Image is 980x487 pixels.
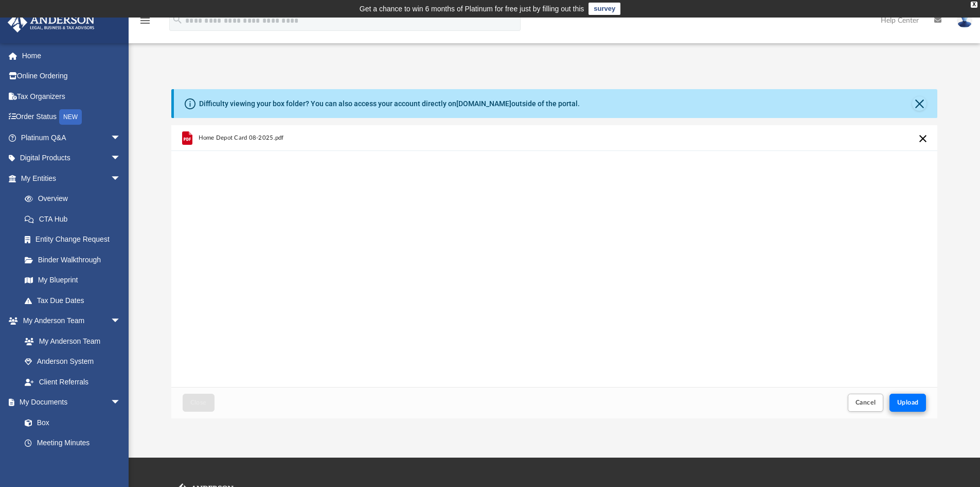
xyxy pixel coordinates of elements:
[14,372,131,392] a: Client Referrals
[14,433,131,454] a: Meeting Minutes
[7,107,136,128] a: Order StatusNEW
[889,394,926,412] button: Upload
[139,14,151,27] i: menu
[171,125,938,418] div: Upload
[7,168,136,189] a: My Entitiesarrow_drop_down
[172,14,183,25] i: search
[14,351,131,372] a: Anderson System
[360,3,584,15] div: Get a chance to win 6 months of Platinum for free just by filling out this
[111,392,131,413] span: arrow_drop_down
[171,125,938,387] div: grid
[7,127,136,148] a: Platinum Q&Aarrow_drop_down
[14,412,126,433] a: Box
[59,109,82,125] div: NEW
[111,168,131,189] span: arrow_drop_down
[957,13,972,28] img: User Pic
[14,229,136,250] a: Entity Change Request
[111,148,131,169] span: arrow_drop_down
[190,399,207,406] span: Close
[5,12,98,32] img: Anderson Advisors Platinum Portal
[7,86,136,107] a: Tax Organizers
[199,98,580,109] div: Difficulty viewing your box folder? You can also access your account directly on outside of the p...
[14,209,136,229] a: CTA Hub
[917,132,929,145] button: Cancel this upload
[971,2,977,8] div: close
[183,394,215,412] button: Close
[7,311,131,331] a: My Anderson Teamarrow_drop_down
[111,127,131,148] span: arrow_drop_down
[14,189,136,209] a: Overview
[14,249,136,270] a: Binder Walkthrough
[456,99,511,108] a: [DOMAIN_NAME]
[856,399,876,406] span: Cancel
[14,270,131,291] a: My Blueprint
[111,311,131,332] span: arrow_drop_down
[7,148,136,169] a: Digital Productsarrow_drop_down
[897,399,919,406] span: Upload
[7,392,131,413] a: My Documentsarrow_drop_down
[589,3,620,15] a: survey
[848,394,884,412] button: Cancel
[7,45,136,66] a: Home
[912,96,926,111] button: Close
[7,66,136,87] a: Online Ordering
[14,290,136,311] a: Tax Due Dates
[14,331,126,351] a: My Anderson Team
[198,135,283,141] span: Home Depot Card 08-2025.pdf
[139,20,151,27] a: menu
